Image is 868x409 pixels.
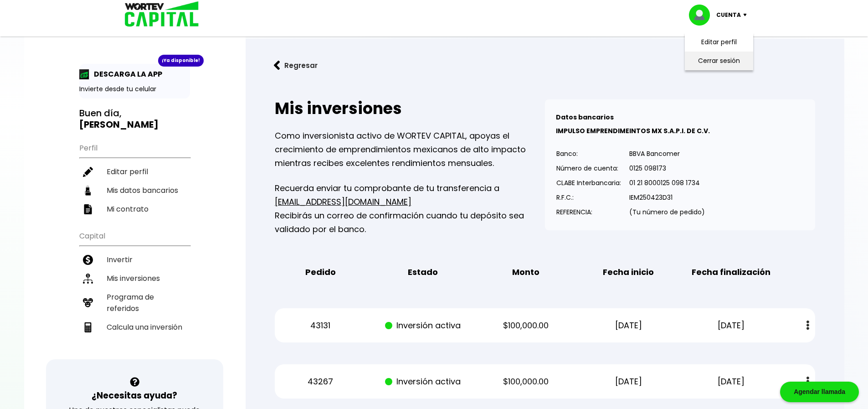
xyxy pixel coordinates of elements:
div: ¡Ya disponible! [158,55,204,67]
p: 43131 [277,319,364,332]
img: datos-icon.10cf9172.svg [83,186,93,196]
p: 01 21 8000125 098 1734 [629,176,705,190]
li: Cerrar sesión [683,52,755,70]
p: [DATE] [585,375,672,388]
h3: Buen día, [79,108,190,130]
p: [DATE] [688,319,775,332]
p: IEM250423D31 [629,191,705,204]
b: Pedido [305,265,336,279]
a: flecha izquierdaRegresar [260,53,830,78]
b: Fecha inicio [603,265,654,279]
a: Mis datos bancarios [79,181,190,200]
p: $100,000.00 [483,319,569,332]
p: 0125 098173 [629,161,705,175]
p: Cuenta [716,8,741,22]
p: Número de cuenta: [556,161,621,175]
p: $100,000.00 [483,375,569,388]
img: inversiones-icon.6695dc30.svg [83,274,93,284]
a: Programa de referidos [79,288,190,318]
img: recomiendanos-icon.9b8e9327.svg [83,298,93,308]
img: app-icon [79,69,89,79]
p: (Tu número de pedido) [629,205,705,219]
ul: Capital [79,226,190,359]
ul: Perfil [79,138,190,218]
b: Fecha finalización [692,265,770,279]
a: Invertir [79,250,190,269]
p: R.F.C.: [556,191,621,204]
p: CLABE Interbancaria: [556,176,621,190]
a: Editar perfil [701,37,737,47]
p: Inversión activa [380,319,467,332]
div: Agendar llamada [780,382,859,402]
p: Banco: [556,147,621,160]
button: Regresar [260,53,331,78]
a: Mis inversiones [79,269,190,288]
p: Recuerda enviar tu comprobante de tu transferencia a Recibirás un correo de confirmación cuando t... [275,181,545,236]
p: REFERENCIA: [556,205,621,219]
a: Editar perfil [79,162,190,181]
p: [DATE] [688,375,775,388]
p: Como inversionista activo de WORTEV CAPITAL, apoyas el crecimiento de emprendimientos mexicanos d... [275,129,545,170]
p: Invierte desde tu celular [79,84,190,94]
p: BBVA Bancomer [629,147,705,160]
b: Monto [512,265,539,279]
p: Inversión activa [380,375,467,388]
b: Datos bancarios [556,113,614,122]
b: Estado [408,265,438,279]
b: IMPULSO EMPRENDIMEINTOS MX S.A.P.I. DE C.V. [556,126,710,135]
p: [DATE] [585,319,672,332]
p: 43267 [277,375,364,388]
a: [EMAIL_ADDRESS][DOMAIN_NAME] [275,196,411,207]
img: editar-icon.952d3147.svg [83,167,93,177]
h3: ¿Necesitas ayuda? [92,389,177,402]
p: DESCARGA LA APP [89,68,162,80]
img: profile-image [689,5,716,26]
img: invertir-icon.b3b967d7.svg [83,255,93,265]
b: [PERSON_NAME] [79,118,159,131]
img: flecha izquierda [274,61,280,70]
h2: Mis inversiones [275,99,545,118]
img: contrato-icon.f2db500c.svg [83,204,93,214]
img: icon-down [741,14,753,16]
a: Mi contrato [79,200,190,218]
a: Calcula una inversión [79,318,190,337]
img: calculadora-icon.17d418c4.svg [83,322,93,332]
